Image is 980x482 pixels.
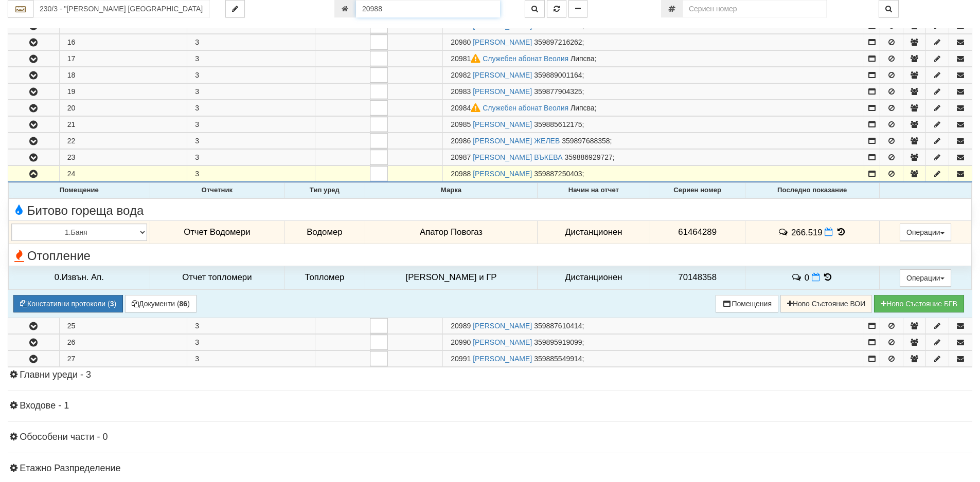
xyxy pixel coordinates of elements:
[443,334,864,350] td: ;
[187,117,315,133] td: 3
[825,228,833,236] i: Нов Отчет към 01/10/2025
[8,401,972,411] h4: Входове - 1
[451,120,471,128] span: Партида №
[483,54,568,63] a: Служебен абонат Веолия
[443,350,864,366] td: ;
[564,153,612,161] span: 359886929727
[443,133,864,149] td: ;
[451,170,471,178] span: Партида №
[562,137,610,145] span: 359897688358
[187,150,315,165] td: 3
[8,464,972,474] h4: Етажно Разпределение
[365,266,537,289] td: [PERSON_NAME] и ГР
[125,295,197,312] button: Документи (86)
[284,266,365,289] td: Топломер
[187,334,315,350] td: 3
[473,355,532,363] a: [PERSON_NAME]
[451,38,471,46] span: Партида №
[443,51,864,67] td: ;
[716,295,778,312] button: Помещения
[11,204,144,217] span: Битово гореща вода
[13,295,123,312] button: Констативни протоколи (3)
[900,224,951,241] button: Операции
[187,100,315,116] td: 3
[187,67,315,83] td: 3
[284,220,365,244] td: Водомер
[678,227,717,237] span: 61464289
[473,71,532,79] a: [PERSON_NAME]
[473,120,532,128] a: [PERSON_NAME]
[778,227,791,237] span: История на забележките
[150,183,284,198] th: Отчетник
[59,166,187,182] td: 24
[182,272,252,282] span: Отчет топломери
[187,34,315,50] td: 3
[791,227,823,237] span: 266.519
[571,104,595,112] span: Липсва
[900,269,951,287] button: Операции
[451,104,483,112] span: Партида №
[451,355,471,363] span: Партида №
[59,133,187,149] td: 22
[451,71,471,79] span: Партида №
[11,249,91,263] span: Отопление
[473,38,532,46] a: [PERSON_NAME]
[473,322,532,330] a: [PERSON_NAME]
[571,54,595,63] span: Липсва
[812,273,820,282] i: Нов Отчет към 01/10/2025
[678,272,717,282] span: 70148358
[8,432,972,442] h4: Обособени части - 0
[8,370,972,380] h4: Главни уреди - 3
[443,34,864,50] td: ;
[59,334,187,350] td: 26
[835,227,847,237] span: История на показанията
[184,227,250,237] span: Отчет Водомери
[451,322,471,330] span: Партида №
[822,272,833,282] span: История на показанията
[451,137,471,145] span: Партида №
[451,54,483,63] span: Партида №
[59,34,187,50] td: 16
[534,71,582,79] span: 359889001164
[791,272,804,282] span: История на забележките
[110,300,114,308] b: 3
[650,183,745,198] th: Сериен номер
[538,183,650,198] th: Начин на отчет
[874,295,964,312] button: Новo Състояние БГВ
[473,170,532,178] a: [PERSON_NAME]
[473,87,532,96] a: [PERSON_NAME]
[473,137,560,145] a: [PERSON_NAME] ЖЕЛЕВ
[59,150,187,165] td: 23
[284,183,365,198] th: Тип уред
[534,38,582,46] span: 359897216262
[451,338,471,346] span: Партида №
[180,300,188,308] b: 86
[534,170,582,178] span: 359887250403
[538,266,650,289] td: Дистанционен
[534,355,582,363] span: 359885549914
[780,295,872,312] button: Ново Състояние ВОИ
[538,220,650,244] td: Дистанционен
[59,100,187,116] td: 20
[9,183,150,198] th: Помещение
[805,272,809,282] span: 0
[59,350,187,366] td: 27
[534,120,582,128] span: 359885612175
[187,84,315,100] td: 3
[365,220,537,244] td: Апатор Повогаз
[59,318,187,333] td: 25
[59,51,187,67] td: 17
[187,318,315,333] td: 3
[483,104,568,112] a: Служебен абонат Веолия
[187,166,315,182] td: 3
[365,183,537,198] th: Марка
[473,153,562,161] a: [PERSON_NAME] ВЪКЕВА
[534,87,582,96] span: 359877904325
[443,100,864,116] td: ;
[443,166,864,182] td: ;
[443,84,864,100] td: ;
[451,87,471,96] span: Партида №
[745,183,879,198] th: Последно показание
[59,84,187,100] td: 19
[473,338,532,346] a: [PERSON_NAME]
